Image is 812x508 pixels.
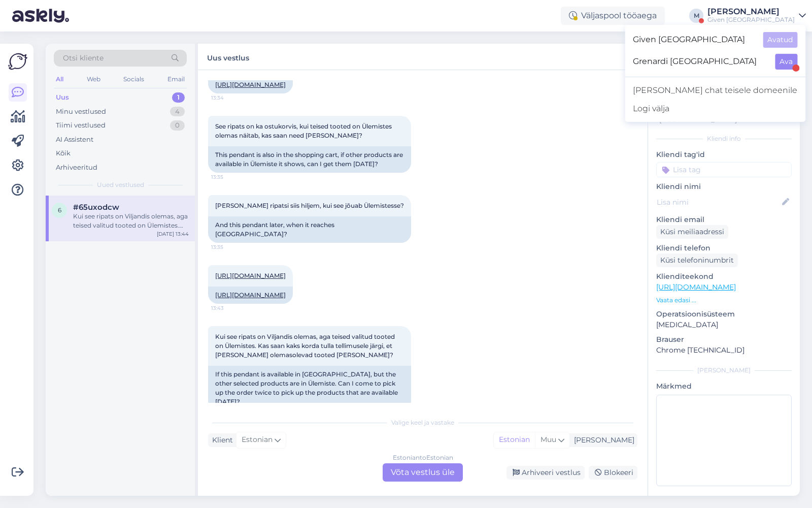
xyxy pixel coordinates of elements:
a: [PERSON_NAME] chat teisele domeenile [625,81,805,100]
div: [PERSON_NAME] [707,8,795,16]
div: Email [165,73,187,86]
div: [DATE] 13:44 [157,230,189,238]
p: Kliendi email [656,214,792,225]
span: 13:34 [211,94,249,102]
p: Kliendi tag'id [656,149,792,160]
div: Socials [121,73,146,86]
span: #65uxodcw [73,203,119,212]
div: Kui see ripats on Viljandis olemas, aga teised valitud tooted on Ülemistes. Kas saan kaks korda t... [73,212,189,230]
div: 1 [172,92,185,103]
div: Blokeeri [589,466,637,480]
a: [URL][DOMAIN_NAME] [656,282,736,292]
div: 0 [170,120,185,131]
div: Arhiveeri vestlus [506,466,585,480]
div: Võta vestlus üle [383,463,463,482]
span: See ripats on ka ostukorvis, kui teised tooted on Ülemistes olemas näitab, kas saan need [PERSON_... [215,122,393,139]
span: 6 [58,206,61,214]
span: Uued vestlused [97,180,144,189]
div: [PERSON_NAME] [656,366,792,375]
p: Märkmed [656,381,792,392]
div: Estonian to Estonian [393,453,453,462]
div: Logi välja [625,100,805,118]
div: Uus [56,92,69,103]
span: 13:43 [211,304,249,312]
div: Estonian [494,432,535,448]
p: Chrome [TECHNICAL_ID] [656,345,792,356]
div: Klient [208,435,233,446]
div: Küsi meiliaadressi [656,225,728,239]
input: Lisa nimi [657,197,780,208]
a: [URL][DOMAIN_NAME] [215,272,286,279]
p: Vaata edasi ... [656,296,792,305]
div: This pendant is also in the shopping cart, if other products are available in Ülemiste it shows, ... [208,146,411,173]
img: Askly Logo [8,52,27,71]
div: M [689,9,703,23]
div: Väljaspool tööaega [561,7,665,25]
p: Operatsioonisüsteem [656,309,792,320]
a: [URL][DOMAIN_NAME] [215,81,286,88]
div: All [54,73,65,86]
div: Kõik [56,148,71,158]
button: Avatud [763,32,797,48]
p: Kliendi nimi [656,181,792,192]
a: [PERSON_NAME]Given [GEOGRAPHIC_DATA] [707,8,806,24]
span: Otsi kliente [63,53,104,63]
p: Kliendi telefon [656,243,792,253]
a: [URL][DOMAIN_NAME] [215,291,286,299]
div: Valige keel ja vastake [208,418,637,427]
div: Küsi telefoninumbrit [656,253,738,267]
span: Kui see ripats on Viljandis olemas, aga teised valitud tooted on Ülemistes. Kas saan kaks korda t... [215,333,396,359]
div: And this pendant later, when it reaches [GEOGRAPHIC_DATA]? [208,216,411,243]
p: Klienditeekond [656,271,792,282]
span: 13:35 [211,173,249,181]
span: Estonian [242,434,273,446]
div: Web [85,73,103,86]
div: 4 [170,107,185,117]
span: 13:35 [211,243,249,251]
div: If this pendant is available in [GEOGRAPHIC_DATA], but the other selected products are in Ülemist... [208,366,411,410]
input: Lisa tag [656,162,792,177]
button: Ava [775,54,797,70]
p: Brauser [656,334,792,345]
label: Uus vestlus [207,50,249,63]
div: [PERSON_NAME] [570,435,634,446]
span: Given [GEOGRAPHIC_DATA] [633,32,755,48]
div: Tiimi vestlused [56,120,106,131]
div: AI Assistent [56,135,93,145]
p: [MEDICAL_DATA] [656,320,792,330]
span: Grenardi [GEOGRAPHIC_DATA] [633,54,767,70]
div: Kliendi info [656,134,792,143]
div: Minu vestlused [56,107,106,117]
span: [PERSON_NAME] ripatsi siis hiljem, kui see jõuab Ülemistesse? [215,202,404,209]
div: Arhiveeritud [56,163,97,173]
div: Given [GEOGRAPHIC_DATA] [707,16,795,24]
span: Muu [540,435,556,444]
